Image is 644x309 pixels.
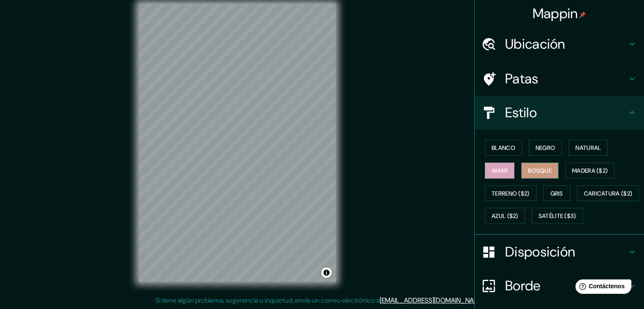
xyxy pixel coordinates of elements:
button: Satélite ($3) [532,208,583,224]
div: Patas [475,62,644,96]
button: Blanco [485,140,522,156]
font: Terreno ($2) [492,190,530,197]
div: Disposición [475,235,644,269]
button: Bosque [521,163,558,179]
font: Negro [536,144,556,152]
button: Activar o desactivar atribución [321,268,332,278]
button: Amar [485,163,514,179]
font: Caricatura ($2) [584,190,633,197]
button: Azul ($2) [485,208,525,224]
button: Gris [543,185,570,201]
img: pin-icon.png [579,11,586,18]
button: Madera ($2) [565,163,614,179]
font: Borde [505,277,541,295]
font: Disposición [505,243,575,261]
font: Mappin [533,5,578,22]
div: Estilo [475,96,644,130]
font: Bosque [528,167,552,174]
font: Ubicación [505,35,565,53]
font: Patas [505,70,539,88]
button: Terreno ($2) [485,185,536,201]
font: Si tiene algún problema, sugerencia o inquietud, envíe un correo electrónico a [155,296,380,305]
font: Madera ($2) [572,167,608,174]
font: Blanco [492,144,515,152]
font: Gris [550,190,563,197]
button: Negro [529,140,562,156]
font: Satélite ($3) [539,212,576,220]
a: [EMAIL_ADDRESS][DOMAIN_NAME] [380,296,484,305]
font: Azul ($2) [492,212,518,220]
font: Estilo [505,104,537,121]
font: Natural [575,144,601,152]
div: Borde [475,269,644,303]
canvas: Mapa [139,4,336,282]
font: Amar [492,167,508,174]
div: Ubicación [475,27,644,61]
button: Natural [569,140,608,156]
button: Caricatura ($2) [577,185,639,201]
iframe: Lanzador de widgets de ayuda [569,276,635,300]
